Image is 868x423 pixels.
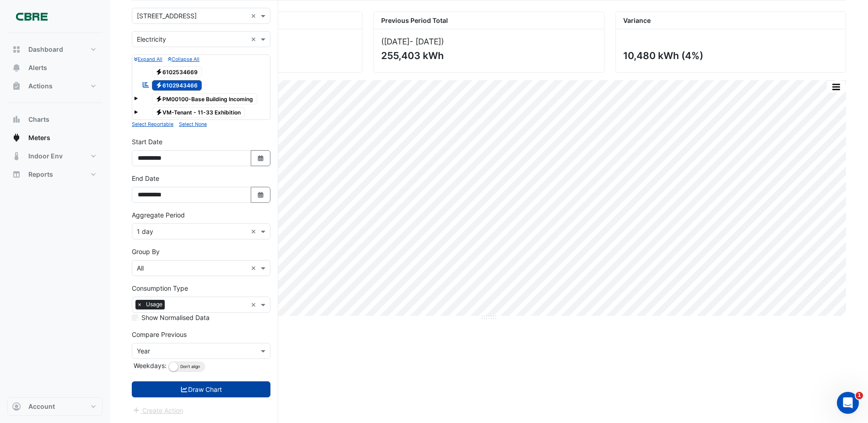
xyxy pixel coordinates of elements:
[623,50,836,61] div: 10,480 kWh (4%)
[12,152,21,161] app-icon: Indoor Env
[179,121,207,127] small: Select None
[28,152,63,161] span: Indoor Env
[156,82,162,89] fa-icon: Electricity
[12,115,21,124] app-icon: Charts
[134,56,162,62] small: Expand All
[251,34,259,44] span: Clear
[152,66,202,77] span: 6102534669
[12,170,21,179] app-icon: Reports
[374,12,604,29] div: Previous Period Total
[168,56,199,62] small: Collapse All
[7,77,102,95] button: Actions
[410,37,441,46] span: - [DATE]
[28,115,49,124] span: Charts
[7,59,102,77] button: Alerts
[12,45,21,54] app-icon: Dashboard
[7,397,102,416] button: Account
[257,191,265,199] fa-icon: Select Date
[28,133,50,142] span: Meters
[251,227,259,236] span: Clear
[134,55,162,63] button: Expand All
[12,133,21,142] app-icon: Meters
[132,120,173,128] button: Select Reportable
[156,95,162,102] fa-icon: Electricity
[132,121,173,127] small: Select Reportable
[144,300,165,309] span: Usage
[11,7,52,26] img: Company Logo
[28,170,53,179] span: Reports
[179,120,207,128] button: Select None
[132,137,162,146] label: Start Date
[156,109,162,116] fa-icon: Electricity
[132,330,187,339] label: Compare Previous
[152,80,202,91] span: 6102943466
[168,55,199,63] button: Collapse All
[257,154,265,162] fa-icon: Select Date
[132,406,183,413] app-escalated-ticket-create-button: Please draw the charts first
[12,63,21,72] app-icon: Alerts
[132,174,159,183] label: End Date
[7,147,102,165] button: Indoor Env
[251,11,259,21] span: Clear
[28,402,55,411] span: Account
[28,81,53,91] span: Actions
[142,81,150,89] fa-icon: Reportable
[7,110,102,129] button: Charts
[856,392,863,399] span: 1
[132,381,270,397] button: Draw Chart
[616,12,846,29] div: Variance
[251,263,259,273] span: Clear
[152,93,258,104] span: PM00100-Base Building Incoming
[7,165,102,184] button: Reports
[12,81,21,91] app-icon: Actions
[132,283,188,293] label: Consumption Type
[827,81,845,92] button: More Options
[135,300,144,309] span: ×
[132,361,167,370] label: Weekdays:
[381,50,594,61] div: 255,403 kWh
[132,210,185,220] label: Aggregate Period
[132,247,160,256] label: Group By
[28,63,47,72] span: Alerts
[141,313,210,322] label: Show Normalised Data
[837,392,859,414] iframe: Intercom live chat
[381,37,596,46] div: ([DATE] )
[251,300,259,309] span: Clear
[156,68,162,75] fa-icon: Electricity
[7,40,102,59] button: Dashboard
[28,45,63,54] span: Dashboard
[7,129,102,147] button: Meters
[152,107,245,118] span: VM-Tenant - 11-33 Exhibition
